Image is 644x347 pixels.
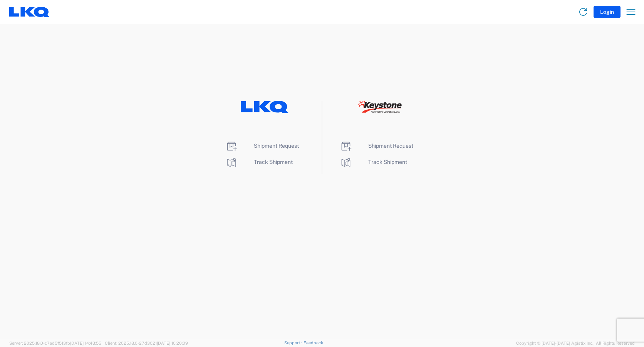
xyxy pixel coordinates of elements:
a: Shipment Request [225,143,299,149]
a: Track Shipment [225,159,293,165]
a: Support [284,340,304,345]
a: Shipment Request [340,143,413,149]
span: Track Shipment [254,159,293,165]
a: Track Shipment [340,159,407,165]
a: Feedback [304,340,323,345]
button: Login [594,6,621,18]
span: Track Shipment [368,159,407,165]
span: Shipment Request [254,143,299,149]
span: [DATE] 10:20:09 [157,341,188,345]
span: Copyright © [DATE]-[DATE] Agistix Inc., All Rights Reserved [516,340,635,347]
span: Client: 2025.18.0-27d3021 [105,341,188,345]
span: Shipment Request [368,143,413,149]
span: Server: 2025.18.0-c7ad5f513fb [9,341,101,345]
span: [DATE] 14:43:55 [70,341,101,345]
